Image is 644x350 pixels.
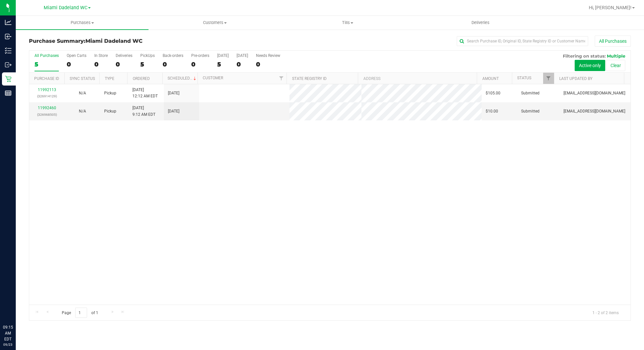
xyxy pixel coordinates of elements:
span: $105.00 [486,90,500,96]
a: Sync Status [70,76,95,81]
div: 0 [191,61,209,68]
div: In Store [94,53,108,58]
div: Deliveries [116,53,132,58]
button: N/A [79,90,86,96]
a: Deliveries [414,16,547,30]
button: N/A [79,108,86,114]
a: Tills [281,16,414,30]
p: 09/23 [3,342,13,347]
iframe: Resource center [7,297,26,317]
inline-svg: Inventory [5,47,11,54]
span: Filtering on status: [563,53,606,59]
p: 09:15 AM EDT [3,324,13,342]
a: Type [105,76,114,81]
inline-svg: Analytics [5,19,11,26]
div: 0 [163,61,183,68]
div: [DATE] [237,53,248,58]
span: Pickup [104,90,116,96]
span: [DATE] 12:12 AM EDT [132,87,158,99]
span: Tills [282,20,414,26]
span: Submitted [521,108,540,114]
span: [EMAIL_ADDRESS][DOMAIN_NAME] [563,90,625,96]
th: Address [358,73,477,84]
div: Open Carts [67,53,86,58]
span: Not Applicable [79,91,86,95]
span: $10.00 [486,108,498,114]
div: PickUps [140,53,155,58]
div: [DATE] [217,53,229,58]
div: 0 [256,61,280,68]
div: Needs Review [256,53,280,58]
div: 0 [67,61,86,68]
span: Page of 1 [56,308,103,318]
a: Last Updated By [559,76,592,81]
inline-svg: Outbound [5,62,11,68]
span: Deliveries [463,20,498,26]
span: [DATE] [168,90,179,96]
span: Customers [149,20,281,26]
a: 11992113 [38,87,56,92]
inline-svg: Inbound [5,33,11,40]
span: [DATE] [168,108,179,114]
span: 1 - 2 of 2 items [587,308,624,317]
span: Hi, [PERSON_NAME]! [589,5,632,10]
span: Purchases [16,20,149,26]
span: Not Applicable [79,109,86,113]
div: 0 [237,61,248,68]
div: 5 [34,61,59,68]
p: (326914129) [33,93,61,99]
a: Purchase ID [34,76,59,81]
button: Clear [606,60,625,71]
span: [DATE] 9:12 AM EDT [132,105,155,117]
a: Ordered [133,76,150,81]
div: All Purchases [34,53,59,58]
a: Amount [482,76,499,81]
div: 5 [217,61,229,68]
span: Miami Dadeland WC [44,5,87,11]
a: Purchases [16,16,149,30]
inline-svg: Reports [5,90,11,96]
span: Pickup [104,108,116,114]
a: Status [517,76,531,80]
a: Scheduled [168,76,197,81]
div: Back-orders [163,53,183,58]
p: (326968505) [33,112,61,118]
a: Filter [276,73,287,84]
a: 11992460 [38,106,56,110]
div: 5 [140,61,155,68]
inline-svg: Retail [5,76,11,82]
input: Search Purchase ID, Original ID, State Registry ID or Customer Name... [457,36,588,46]
input: 1 [75,308,87,318]
button: All Purchases [595,36,631,47]
a: Customer [203,76,223,80]
a: Customers [149,16,281,30]
span: Submitted [521,90,540,96]
div: Pre-orders [191,53,209,58]
span: Multiple [607,53,625,59]
span: [EMAIL_ADDRESS][DOMAIN_NAME] [563,108,625,114]
div: 0 [116,61,132,68]
span: Miami Dadeland WC [85,38,143,44]
a: State Registry ID [292,76,327,81]
h3: Purchase Summary: [29,38,230,44]
button: Active only [575,60,605,71]
a: Filter [543,73,554,84]
div: 0 [94,61,108,68]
